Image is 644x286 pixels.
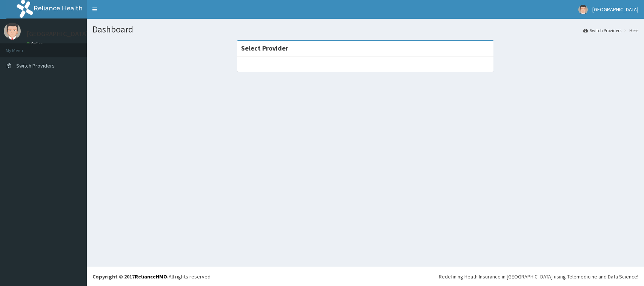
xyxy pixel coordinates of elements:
[578,5,588,14] img: User Image
[92,25,638,34] h1: Dashboard
[87,267,644,286] footer: All rights reserved.
[26,31,89,37] p: [GEOGRAPHIC_DATA]
[135,273,167,280] a: RelianceHMO
[92,273,169,280] strong: Copyright © 2017 .
[583,27,621,34] a: Switch Providers
[592,6,638,13] span: [GEOGRAPHIC_DATA]
[4,23,21,40] img: User Image
[16,62,55,69] span: Switch Providers
[622,27,638,34] li: Here
[241,44,288,52] strong: Select Provider
[439,273,638,280] div: Redefining Heath Insurance in [GEOGRAPHIC_DATA] using Telemedicine and Data Science!
[26,41,45,46] a: Online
